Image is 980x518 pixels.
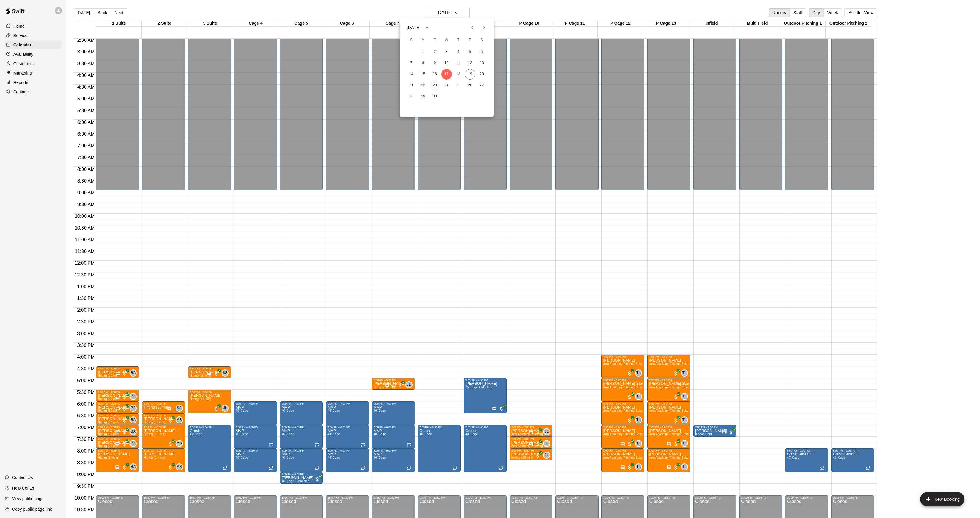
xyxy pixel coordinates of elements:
span: Tuesday [430,34,440,46]
span: Friday [465,34,475,46]
button: 20 [477,69,487,80]
button: Next month [478,22,490,33]
button: 19 [465,69,475,80]
button: 8 [418,58,428,68]
span: Thursday [453,34,464,46]
button: 13 [477,58,487,68]
button: 25 [453,80,464,91]
span: Wednesday [441,34,452,46]
button: 14 [406,69,417,80]
button: calendar view is open, switch to year view [422,23,432,33]
button: 6 [477,47,487,57]
button: 16 [430,69,440,80]
button: 12 [465,58,475,68]
button: 18 [453,69,464,80]
button: 27 [477,80,487,91]
button: 28 [406,91,417,102]
button: 24 [441,80,452,91]
button: 11 [453,58,464,68]
button: 23 [430,80,440,91]
button: Previous month [467,22,478,33]
button: 17 [441,69,452,80]
span: Sunday [406,34,417,46]
button: 22 [418,80,428,91]
button: 1 [418,47,428,57]
button: 29 [418,91,428,102]
button: 9 [430,58,440,68]
button: 5 [465,47,475,57]
button: 2 [430,47,440,57]
button: 15 [418,69,428,80]
button: 26 [465,80,475,91]
span: Monday [418,34,428,46]
button: 30 [430,91,440,102]
button: 4 [453,47,464,57]
button: 10 [441,58,452,68]
button: 21 [406,80,417,91]
div: [DATE] [407,25,420,31]
button: 7 [406,58,417,68]
span: Saturday [477,34,487,46]
button: 3 [441,47,452,57]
